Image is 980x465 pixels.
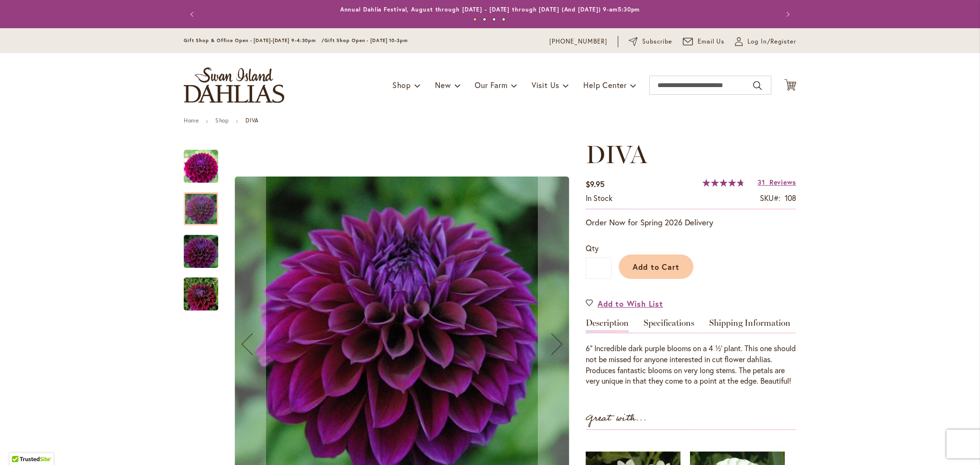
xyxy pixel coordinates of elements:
[683,37,725,46] a: Email Us
[633,262,680,272] span: Add to Cart
[586,319,796,387] div: Detailed Product Info
[777,5,796,24] button: Next
[184,149,218,184] img: Diva
[549,37,607,46] a: [PHONE_NUMBER]
[586,193,612,204] div: Availability
[586,193,612,203] span: In stock
[598,298,663,309] span: Add to Wish List
[7,431,34,458] iframe: Launch Accessibility Center
[586,179,604,189] span: $9.95
[215,117,229,124] a: Shop
[586,410,647,426] strong: Great with...
[483,18,486,21] button: 2 of 4
[435,80,451,90] span: New
[492,18,496,21] button: 3 of 4
[167,229,235,275] img: Diva
[184,37,324,44] span: Gift Shop & Office Open - [DATE]-[DATE] 9-4:30pm /
[184,183,228,225] div: Diva
[473,18,477,21] button: 1 of 4
[532,80,559,90] span: Visit Us
[586,319,629,332] a: Description
[184,268,218,310] div: Diva
[184,67,284,103] a: store logo
[702,179,745,187] div: 95%
[642,37,672,46] span: Subscribe
[392,80,411,90] span: Shop
[586,217,796,228] p: Order Now for Spring 2026 Delivery
[340,6,640,13] a: Annual Dahlia Festival, August through [DATE] - [DATE] through [DATE] (And [DATE]) 9-am5:30pm
[709,319,791,332] a: Shipping Information
[757,177,765,187] span: 31
[583,80,627,90] span: Help Center
[586,139,647,169] span: DIVA
[735,37,796,46] a: Log In/Register
[184,225,228,268] div: Diva
[324,37,408,44] span: Gift Shop Open - [DATE] 10-3pm
[619,255,693,279] button: Add to Cart
[760,193,780,203] strong: SKU
[757,177,796,187] a: 31 Reviews
[698,37,725,46] span: Email Us
[644,319,694,332] a: Specifications
[586,298,663,309] a: Add to Wish List
[184,140,228,183] div: Diva
[184,5,203,24] button: Previous
[785,193,796,204] div: 108
[629,37,672,46] a: Subscribe
[184,117,199,124] a: Home
[167,271,235,317] img: Diva
[747,37,796,46] span: Log In/Register
[502,18,505,21] button: 4 of 4
[475,80,507,90] span: Our Farm
[586,343,796,387] div: 6” Incredible dark purple blooms on a 4 ½’ plant. This one should not be missed for anyone intere...
[769,177,796,187] span: Reviews
[586,243,599,253] span: Qty
[245,117,258,124] strong: DIVA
